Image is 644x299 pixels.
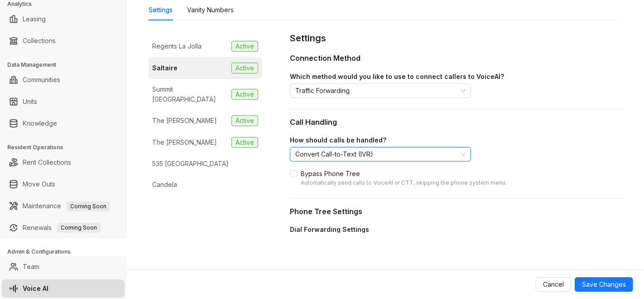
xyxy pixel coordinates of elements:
[23,93,37,111] a: Units
[23,219,101,237] a: RenewalsComing Soon
[7,143,126,152] h3: Resident Operations
[231,63,258,74] span: Active
[152,84,228,104] div: Summit [GEOGRAPHIC_DATA]
[290,225,562,235] div: Dial Forwarding Settings
[290,206,622,217] div: Phone Tree Settings
[575,277,633,292] button: Save Changes
[7,61,126,69] h3: Data Management
[187,5,234,15] div: Vanity Numbers
[23,153,71,172] a: Rent Collections
[2,114,125,132] li: Knowledge
[297,169,510,187] span: Bypass Phone Tree
[290,135,622,145] div: How should calls be handled?
[295,84,466,98] span: Traffic Forwarding
[536,277,571,292] button: Cancel
[290,53,622,64] div: Connection Method
[23,114,57,132] a: Knowledge
[2,93,125,111] li: Units
[2,32,125,50] li: Collections
[2,71,125,89] li: Communities
[152,137,217,147] div: The [PERSON_NAME]
[231,137,258,148] span: Active
[301,179,507,187] div: Automatically send calls to VoiceAI or CTT, skipping the phone system menu.
[23,32,56,50] a: Collections
[23,175,55,193] a: Move Outs
[23,279,48,298] a: Voice AI
[2,10,125,28] li: Leasing
[231,89,258,100] span: Active
[2,197,125,215] li: Maintenance
[290,117,622,128] div: Call Handling
[152,180,177,190] div: Candela
[2,279,125,298] li: Voice AI
[290,72,622,82] div: Which method would you like to use to connect callers to VoiceAI?
[67,201,110,211] span: Coming Soon
[152,63,178,73] div: Saltaire
[57,223,101,233] span: Coming Soon
[152,116,217,126] div: The [PERSON_NAME]
[295,147,466,161] span: Convert Call-to-Text (IVR)
[543,279,564,289] span: Cancel
[7,248,126,256] h3: Admin & Configurations
[23,71,60,89] a: Communities
[231,41,258,52] span: Active
[152,41,202,51] div: Regents La Jolla
[582,279,626,289] span: Save Changes
[23,258,39,276] a: Team
[2,153,125,172] li: Rent Collections
[290,31,622,45] div: Settings
[149,5,173,15] div: Settings
[2,258,125,276] li: Team
[152,159,229,169] div: 535 [GEOGRAPHIC_DATA]
[23,10,46,28] a: Leasing
[2,219,125,237] li: Renewals
[2,175,125,193] li: Move Outs
[231,115,258,126] span: Active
